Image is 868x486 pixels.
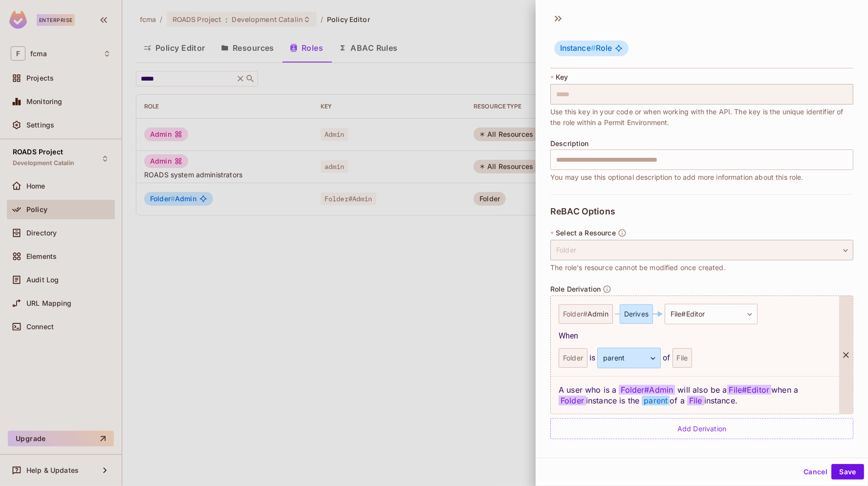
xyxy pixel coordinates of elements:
[556,73,568,81] span: Key
[550,240,853,260] div: Folder
[591,43,596,53] span: #
[620,304,653,324] div: Derives
[587,310,608,318] span: Admin
[800,464,831,480] button: Cancel
[687,396,704,405] span: File
[550,418,853,439] div: Add Derivation
[642,396,670,405] span: parent
[619,385,675,395] span: Folder # Admin
[550,207,615,216] span: ReBAC Options
[550,285,601,293] span: Role Derivation
[550,172,803,183] span: You may use this optional description to add more information about this role.
[559,396,586,405] span: Folder
[831,464,864,480] button: Save
[550,140,589,148] span: Description
[560,43,612,53] span: Role
[559,304,613,324] div: Folder #
[671,306,705,322] span: File #
[550,106,853,128] span: Use this key in your code or when working with the API. The key is the unique identifier of the r...
[551,376,839,414] div: A user who is a will also be a when a instance is the of a instance.
[727,385,772,395] span: File#Editor
[550,262,726,273] span: The role's resource cannot be modified once created.
[559,330,831,342] div: When
[559,348,587,368] div: Folder
[686,310,705,318] span: Editor
[597,348,661,368] div: parent
[673,348,693,368] div: File
[560,43,596,53] span: Instance
[556,229,616,237] span: Select a Resource
[559,348,831,368] div: is of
